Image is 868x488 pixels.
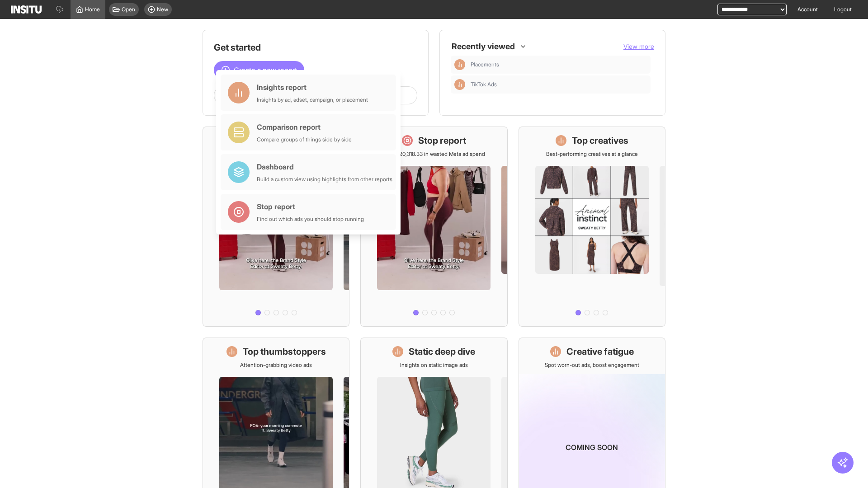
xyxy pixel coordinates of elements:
[400,361,468,369] p: Insights on static image ads
[257,216,364,223] div: Find out which ads you should stop running
[234,65,297,75] span: Create a new report
[257,201,364,212] div: Stop report
[418,134,466,147] h1: Stop report
[257,122,352,132] div: Comparison report
[257,176,392,183] div: Build a custom view using highlights from other reports
[157,6,168,13] span: New
[11,5,42,14] img: Logo
[122,6,135,13] span: Open
[572,134,628,147] h1: Top creatives
[623,42,654,51] button: View more
[519,127,665,327] a: Top creativesBest-performing creatives at a glance
[257,82,368,93] div: Insights report
[257,161,392,172] div: Dashboard
[454,59,465,70] div: Insights
[240,361,312,369] p: Attention-grabbing video ads
[257,96,368,103] div: Insights by ad, adset, campaign, or placement
[471,61,499,68] span: Placements
[409,345,475,358] h1: Static deep dive
[546,150,638,158] p: Best-performing creatives at a glance
[471,81,647,88] span: TikTok Ads
[85,6,100,13] span: Home
[243,345,326,358] h1: Top thumbstoppers
[203,127,349,327] a: What's live nowSee all active ads instantly
[471,61,647,68] span: Placements
[383,150,485,158] p: Save £20,318.33 in wasted Meta ad spend
[360,127,507,327] a: Stop reportSave £20,318.33 in wasted Meta ad spend
[454,79,465,90] div: Insights
[471,81,497,88] span: TikTok Ads
[257,136,352,143] div: Compare groups of things side by side
[214,61,304,79] button: Create a new report
[623,42,654,50] span: View more
[214,41,417,54] h1: Get started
